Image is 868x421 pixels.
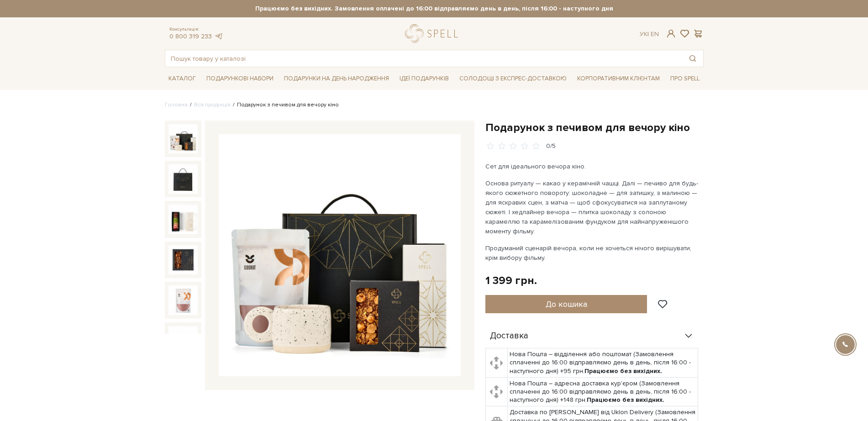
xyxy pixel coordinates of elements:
[168,205,198,234] img: Подарунок з печивом для вечору кіно
[168,245,198,274] img: Подарунок з печивом для вечору кіно
[485,162,700,171] p: Сет для ідеального вечора кіно.
[168,326,198,355] img: Подарунок з печивом для вечору кіно
[546,142,556,151] div: 0/5
[169,26,223,32] span: Консультація:
[584,367,662,375] b: Працюємо без вихідних.
[168,164,198,194] img: Подарунок з печивом для вечору кіно
[647,30,649,38] span: |
[168,285,198,315] img: Подарунок з печивом для вечору кіно
[485,243,700,263] p: Продуманий сценарій вечора, коли не хочеться нічого вирішувати, крім вибору фільму.
[396,72,452,86] a: Ідеї подарунків
[194,101,231,108] a: Вся продукція
[587,396,664,404] b: Працюємо без вихідних.
[405,24,462,43] a: logo
[573,72,663,86] a: Корпоративним клієнтам
[485,295,647,313] button: До кошика
[165,50,682,67] input: Пошук товару у каталозі
[667,72,703,86] a: Про Spell
[490,332,528,340] span: Доставка
[169,32,212,40] a: 0 800 319 233
[280,72,393,86] a: Подарунки на День народження
[651,30,659,38] a: En
[165,5,704,13] strong: Працюємо без вихідних. Замовлення оплачені до 16:00 відправляємо день в день, після 16:00 - насту...
[231,101,339,109] li: Подарунок з печивом для вечору кіно
[508,348,698,378] td: Нова Пошта – відділення або поштомат (Замовлення сплаченні до 16:00 відправляємо день в день, піс...
[485,179,700,236] p: Основа ритуалу — какао у керамічній чашці. Далі — печиво для будь-якого сюжетного повороту: шокол...
[682,50,703,67] button: Пошук товару у каталозі
[640,30,659,38] div: Ук
[456,71,570,86] a: Солодощі з експрес-доставкою
[485,274,537,288] div: 1 399 грн.
[485,121,704,135] h1: Подарунок з печивом для вечору кіно
[203,72,277,86] a: Подарункові набори
[508,377,698,406] td: Нова Пошта – адресна доставка кур'єром (Замовлення сплаченні до 16:00 відправляємо день в день, п...
[165,72,200,86] a: Каталог
[214,32,223,40] a: telegram
[546,299,587,309] span: До кошика
[219,134,461,376] img: Подарунок з печивом для вечору кіно
[165,101,188,108] a: Головна
[168,124,198,153] img: Подарунок з печивом для вечору кіно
